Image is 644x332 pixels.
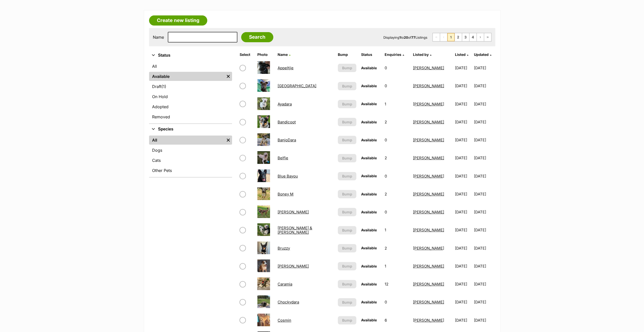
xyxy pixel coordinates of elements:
span: Available [361,174,377,178]
td: [DATE] [474,257,494,275]
a: Other Pets [149,166,232,175]
span: Bump [342,246,352,251]
a: [PERSON_NAME] [413,210,444,214]
strong: 77 [411,35,416,39]
td: [DATE] [474,95,494,113]
span: Listed [455,52,466,57]
a: Bandicoot [278,120,296,124]
a: Caramia [278,282,292,286]
span: Previous page [440,33,447,41]
span: Available [361,300,377,304]
a: [PERSON_NAME] [413,300,444,304]
td: [DATE] [474,185,494,203]
span: Bump [342,300,352,305]
a: [PERSON_NAME] [413,120,444,124]
a: [PERSON_NAME] [413,156,444,160]
td: 0 [383,77,410,95]
td: [DATE] [474,221,494,239]
a: Bruzzy [278,246,290,251]
a: On Hold [149,92,232,101]
button: Bump [338,208,357,216]
span: Available [361,264,377,268]
a: Boney M [278,192,294,196]
a: [GEOGRAPHIC_DATA] [278,83,316,88]
span: Page 1 [447,33,454,41]
a: [PERSON_NAME] [413,83,444,88]
span: Available [361,210,377,214]
td: [DATE] [453,185,473,203]
span: Available [361,318,377,322]
a: Dogs [149,146,232,155]
a: All [149,62,232,71]
td: [DATE] [474,275,494,293]
button: Status [149,52,232,59]
strong: 1 [399,35,401,39]
span: Available [361,138,377,142]
td: [DATE] [453,113,473,131]
span: Available [361,228,377,232]
a: [PERSON_NAME] [413,174,444,179]
a: Listed by [413,52,431,57]
span: Bump [342,156,352,161]
a: Blue Bayou [278,174,298,179]
button: Bump [338,190,357,198]
span: Available [361,102,377,106]
span: Bump [342,281,352,287]
td: [DATE] [453,257,473,275]
a: [PERSON_NAME] [278,210,309,214]
span: Bump [342,191,352,197]
strong: 20 [404,35,408,39]
a: [PERSON_NAME] [413,228,444,232]
span: Updated [474,52,489,57]
a: [PERSON_NAME] [278,264,309,269]
th: Select [238,51,255,59]
button: Bump [338,82,357,90]
span: Listed by [413,52,429,57]
button: Species [149,126,232,132]
div: Species [149,135,232,177]
a: [PERSON_NAME] [413,192,444,196]
input: Search [241,32,273,42]
span: Bump [342,173,352,179]
a: Create new listing [149,15,207,26]
button: Bump [338,100,357,108]
button: Bump [338,298,357,306]
span: Available [361,66,377,70]
span: Available [361,120,377,124]
a: [PERSON_NAME] [413,102,444,106]
a: Belfie [278,156,288,160]
span: Bump [342,137,352,143]
td: 12 [383,275,410,293]
a: [PERSON_NAME] [413,65,444,70]
span: Bump [342,119,352,125]
a: Page 2 [455,33,462,41]
a: Updated [474,52,491,57]
td: [DATE] [453,95,473,113]
td: 1 [383,221,410,239]
a: [PERSON_NAME] [413,246,444,251]
a: BanjoDara [278,138,296,142]
td: [DATE] [453,221,473,239]
button: Bump [338,64,357,72]
a: Draft [149,82,232,91]
span: (1) [161,83,166,90]
td: [DATE] [474,167,494,185]
a: Cats [149,156,232,165]
a: [PERSON_NAME] [413,318,444,323]
a: Enquiries [385,52,404,57]
a: Ayadara [278,102,292,106]
a: Name [278,52,290,57]
span: Available [361,282,377,286]
td: 2 [383,113,410,131]
a: Last page [484,33,491,41]
button: Bump [338,226,357,234]
label: Name [153,35,164,39]
span: Available [361,246,377,250]
div: Status [149,61,232,123]
button: Bump [338,244,357,252]
a: Appeltjie [278,65,294,70]
button: Bump [338,154,357,162]
a: [PERSON_NAME] [413,264,444,269]
td: [DATE] [453,275,473,293]
span: Bump [342,263,352,269]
